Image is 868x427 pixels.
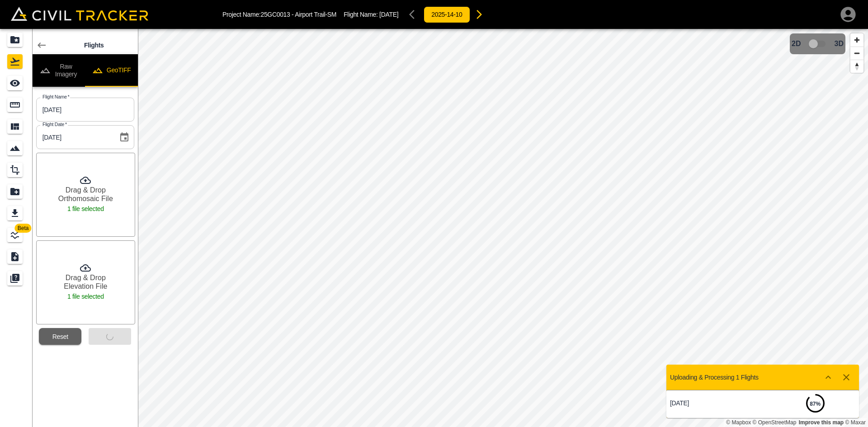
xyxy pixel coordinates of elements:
button: Zoom in [850,33,863,47]
span: 3D model not uploaded yet [805,35,831,52]
canvas: Map [138,29,868,427]
p: Uploading & Processing 1 Flights [670,374,759,381]
p: Flight Name: [344,11,398,18]
button: Reset bearing to north [850,60,863,73]
span: [DATE] [379,11,398,18]
img: Civil Tracker [11,7,148,21]
p: Project Name: 25GC0013 - Airport Trail-SM [222,11,336,18]
a: OpenStreetMap [753,419,797,426]
button: Zoom out [850,47,863,60]
span: 3D [835,40,844,48]
strong: 87 % [810,401,821,407]
a: Map feedback [799,419,844,426]
button: 2025-14-10 [424,6,470,23]
p: [DATE] [670,399,763,407]
button: Show more [819,368,837,386]
a: Mapbox [726,419,751,426]
a: Maxar [845,419,866,426]
span: 2D [792,40,801,48]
